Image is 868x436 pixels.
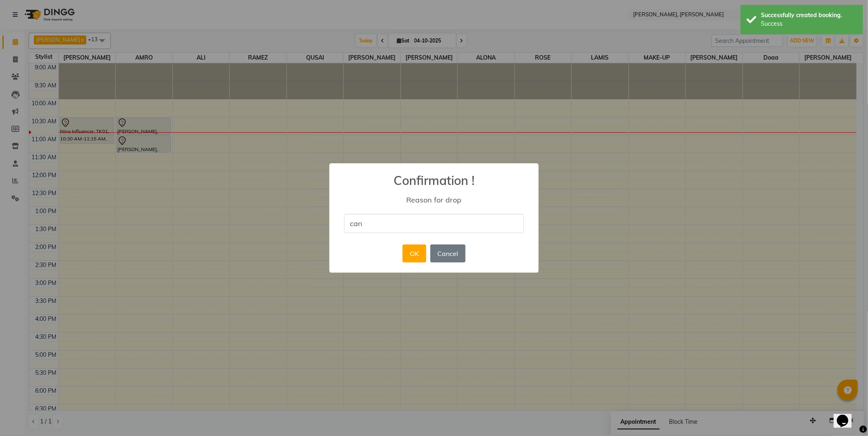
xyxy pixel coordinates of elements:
[761,11,857,20] div: Successfully created booking.
[430,245,465,262] button: Cancel
[761,20,857,28] div: Success
[403,245,426,262] button: OK
[834,403,860,428] iframe: chat widget
[341,195,527,205] div: Reason for drop
[329,163,539,188] h2: Confirmation !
